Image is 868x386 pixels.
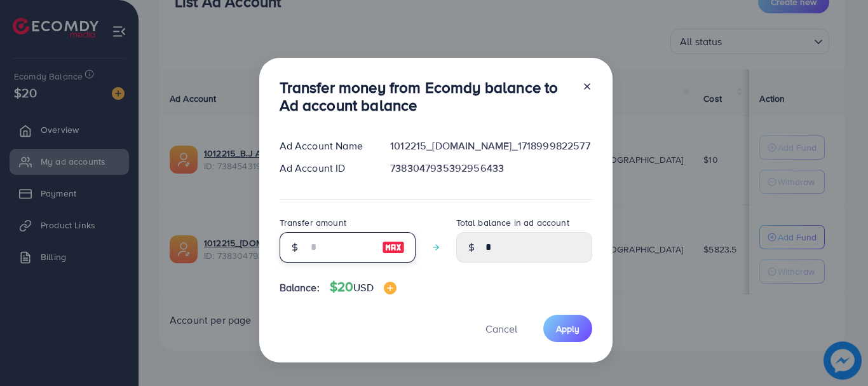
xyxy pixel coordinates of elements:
[269,139,381,153] div: Ad Account Name
[280,216,346,229] label: Transfer amount
[456,216,569,229] label: Total balance in ad account
[330,279,397,295] h4: $20
[556,322,580,335] span: Apply
[470,315,533,342] button: Cancel
[280,78,572,115] h3: Transfer money from Ecomdy balance to Ad account balance
[380,161,602,176] div: 7383047935392956433
[543,315,592,342] button: Apply
[380,139,602,153] div: 1012215_[DOMAIN_NAME]_1718999822577
[353,280,373,294] span: USD
[384,282,397,294] img: image
[485,322,517,336] span: Cancel
[269,161,381,176] div: Ad Account ID
[280,280,320,295] span: Balance:
[382,240,405,255] img: image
